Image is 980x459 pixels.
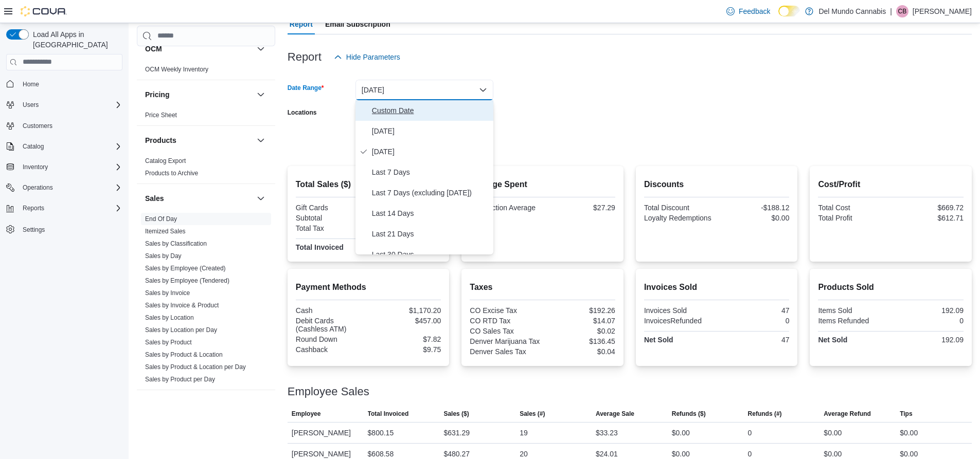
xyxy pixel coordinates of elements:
[145,252,182,260] a: Sales by Day
[2,139,127,154] button: Catalog
[470,337,540,345] div: Denver Marijuana Tax
[719,306,789,315] div: 47
[296,243,344,251] strong: Total Invoiced
[719,204,789,212] div: -$188.12
[372,145,489,158] span: [DATE]
[893,214,964,222] div: $612.71
[19,120,57,132] a: Customers
[145,112,177,119] a: Price Sheet
[288,423,364,443] div: [PERSON_NAME]
[470,204,540,212] div: Transaction Average
[145,363,246,371] a: Sales by Product & Location per Day
[137,213,275,390] div: Sales
[778,6,800,16] input: Dark Mode
[296,224,366,232] div: Total Tax
[145,339,192,346] a: Sales by Product
[145,314,194,322] span: Sales by Location
[19,223,122,235] span: Settings
[896,5,908,17] div: Cody Brumfield
[21,6,67,16] img: Cova
[145,289,190,297] a: Sales by Invoice
[470,317,540,325] div: CO RTD Tax
[137,109,275,125] div: Pricing
[644,336,673,344] strong: Net Sold
[644,204,715,212] div: Total Discount
[719,336,789,344] div: 47
[818,336,847,344] strong: Net Sold
[2,118,127,133] button: Customers
[23,122,52,130] span: Customers
[6,72,122,264] nav: Complex example
[2,180,127,195] button: Operations
[818,204,888,212] div: Total Cost
[290,14,313,34] span: Report
[893,336,964,344] div: 192.09
[296,345,366,354] div: Cashback
[893,306,964,315] div: 192.09
[145,170,198,177] a: Products to Archive
[372,187,489,199] span: Last 7 Days (excluding [DATE])
[145,265,226,272] a: Sales by Employee (Created)
[145,264,226,272] span: Sales by Employee (Created)
[824,410,871,418] span: Average Refund
[19,140,48,153] button: Catalog
[644,281,790,293] h2: Invoices Sold
[23,80,39,88] span: Home
[372,248,489,261] span: Last 30 Days
[325,14,390,34] span: Email Subscription
[748,410,782,418] span: Refunds (#)
[470,306,540,315] div: CO Excise Tax
[818,214,888,222] div: Total Profit
[145,326,217,334] a: Sales by Location per Day
[19,202,48,214] button: Reports
[145,89,169,100] h3: Pricing
[370,306,441,315] div: $1,170.20
[372,166,489,178] span: Last 7 Days
[145,302,219,309] a: Sales by Invoice & Product
[296,214,366,222] div: Subtotal
[545,204,615,212] div: $27.29
[372,207,489,219] span: Last 14 Days
[2,98,127,112] button: Users
[296,306,366,315] div: Cash
[292,410,321,418] span: Employee
[2,77,127,91] button: Home
[23,142,44,151] span: Catalog
[255,192,267,205] button: Sales
[145,157,186,164] a: Catalog Export
[372,125,489,137] span: [DATE]
[145,135,253,145] button: Products
[145,375,215,383] span: Sales by Product per Day
[23,163,48,171] span: Inventory
[19,140,122,153] span: Catalog
[145,44,162,54] h3: OCM
[137,155,275,183] div: Products
[19,161,122,173] span: Inventory
[778,16,779,17] span: Dark Mode
[23,101,39,109] span: Users
[644,178,790,191] h2: Discounts
[29,29,122,50] span: Load All Apps in [GEOGRAPHIC_DATA]
[255,134,267,146] button: Products
[296,335,366,343] div: Round Down
[145,215,177,223] a: End Of Day
[288,385,369,398] h3: Employee Sales
[596,427,618,439] div: $33.23
[255,88,267,101] button: Pricing
[818,306,888,315] div: Items Sold
[145,240,207,247] a: Sales by Classification
[19,181,122,194] span: Operations
[145,376,215,383] a: Sales by Product per Day
[19,119,122,132] span: Customers
[19,99,122,111] span: Users
[722,1,774,22] a: Feedback
[145,314,194,321] a: Sales by Location
[296,281,441,293] h2: Payment Methods
[2,201,127,215] button: Reports
[145,44,253,54] button: OCM
[145,351,223,359] span: Sales by Product & Location
[346,52,400,62] span: Hide Parameters
[145,228,186,235] a: Itemized Sales
[748,427,752,439] div: 0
